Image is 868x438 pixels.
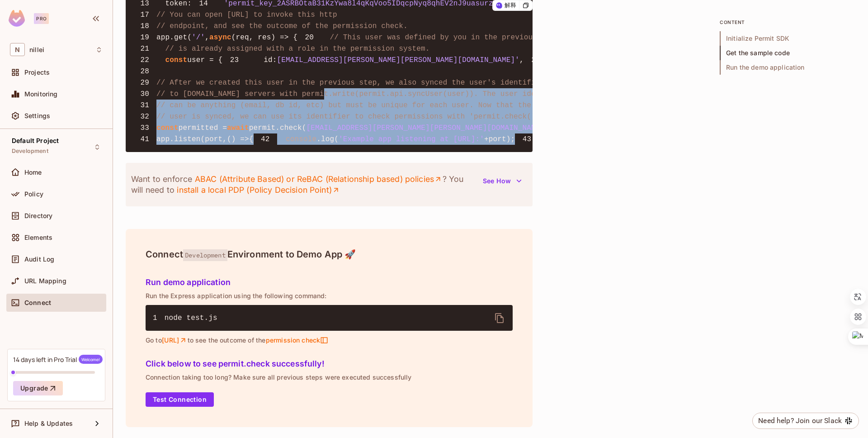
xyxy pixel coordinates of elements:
span: 19 [133,32,156,43]
span: 24 [524,55,547,66]
span: 1 [153,313,165,324]
span: { [249,135,254,143]
span: Default Project [12,137,59,144]
span: 22 [133,55,156,66]
span: // user is synced, we can use its identifier to check permissions with 'permit.check()'. [156,113,544,121]
span: Get the sample code [720,46,855,60]
span: Run the demo application [720,60,855,75]
span: 42 [254,134,277,145]
span: Welcome! [79,355,103,364]
span: // to [DOMAIN_NAME] servers with permit.write(permit.api.syncUser(user)). The user identifier [156,90,566,98]
button: See How [477,174,527,188]
span: 43 [515,134,538,145]
span: Development [183,249,227,261]
span: () => [227,135,249,143]
span: +port); [484,135,515,143]
span: Development [12,148,48,155]
span: user = { [187,56,222,64]
span: .log( [316,135,339,143]
span: // This user was defined by you in the previous step and [330,33,577,42]
span: id [264,56,273,64]
span: 41 [133,134,156,145]
span: Policy [24,190,43,198]
span: 21 [133,43,156,54]
span: Home [24,169,42,176]
a: install a local PDP (Policy Decision Point) [177,185,340,195]
span: 18 [133,21,156,32]
span: Connect [24,299,51,306]
span: Help & Updates [24,420,73,427]
span: , [205,33,209,42]
span: 28 [133,66,156,77]
span: permission check [265,336,328,344]
p: content [720,19,855,26]
p: Run the Express application using the following command: [146,292,513,300]
span: async [209,33,231,42]
span: Workspace: nillei [29,46,44,53]
span: // You can open [URL] to invoke this http [156,11,337,19]
span: 20 [297,32,321,43]
span: 23 [222,55,246,66]
span: // endpoint, and see the outcome of the permission check. [156,22,408,30]
span: console [286,135,316,143]
span: : [273,56,277,64]
span: permit.check( [249,124,307,132]
span: permitted = [179,124,227,132]
h5: Run demo application [146,278,513,287]
a: [URL] [162,336,188,344]
span: 29 [133,77,156,88]
div: 14 days left in Pro Trial [13,355,103,364]
span: URL Mapping [24,277,66,285]
button: Test Connection [146,392,214,407]
p: Go to to see the outcome of the [146,336,513,344]
span: // is already assigned with a role in the permission system. [165,45,430,53]
div: Need help? Join our Slack [758,415,842,426]
span: [EMAIL_ADDRESS][PERSON_NAME][PERSON_NAME][DOMAIN_NAME]' [277,56,519,64]
h4: Connect Environment to Demo App 🚀 [146,249,513,260]
span: const [165,56,188,64]
span: (req, res) => { [231,33,297,42]
span: 31 [133,100,156,111]
span: const [156,124,179,132]
p: Connection taking too long? Make sure all previous steps were executed successfully [146,374,513,381]
span: Directory [24,212,52,219]
span: // After we created this user in the previous step, we also synced the user's identifier [156,79,544,87]
span: 33 [133,123,156,133]
span: 32 [133,111,156,122]
span: await [227,124,249,132]
button: Upgrade [13,381,63,395]
span: 17 [133,10,156,20]
span: app.listen(port, [156,135,227,143]
h5: Click below to see permit.check successfully! [146,359,513,368]
span: 30 [133,89,156,100]
span: // can be anything (email, db id, etc) but must be unique for each user. Now that the [156,101,531,109]
span: '/' [192,33,205,42]
span: Audit Log [24,256,54,263]
a: ABAC (Attribute Based) or ReBAC (Relationship based) policies [194,174,442,185]
span: Monitoring [24,90,58,98]
span: , [519,56,524,64]
span: N [10,43,25,56]
span: Elements [24,234,52,241]
span: 'Example app listening at [URL]:' [339,135,484,143]
span: Initialize Permit SDK [720,31,855,46]
span: Settings [24,112,50,119]
span: [EMAIL_ADDRESS][PERSON_NAME][PERSON_NAME][DOMAIN_NAME]' [307,124,549,132]
p: Want to enforce ? You will need to [131,174,477,195]
span: node test.js [165,314,217,322]
button: delete [489,307,510,329]
img: SReyMgAAAABJRU5ErkJggg== [9,10,25,27]
span: app.get( [156,33,192,42]
span: Projects [24,69,50,76]
div: Pro [34,13,49,24]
